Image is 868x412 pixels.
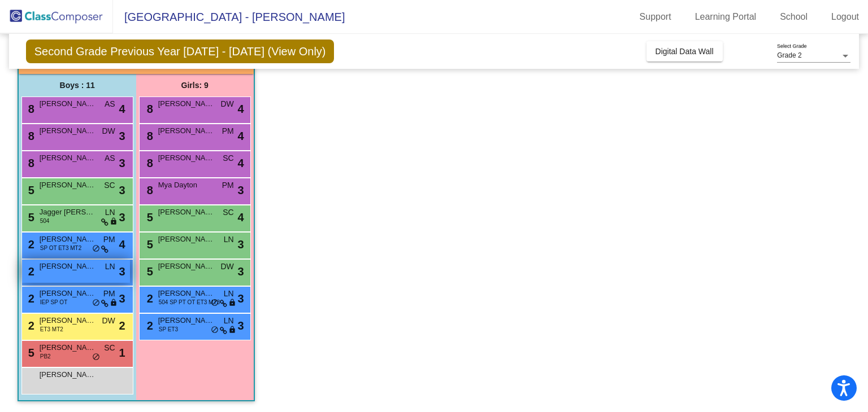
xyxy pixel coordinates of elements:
span: SC [223,152,233,164]
span: 4 [238,100,244,117]
span: 3 [119,209,125,226]
span: lock [228,299,236,308]
span: 5 [25,184,34,196]
span: AS [105,98,115,110]
span: 8 [25,103,34,115]
span: [PERSON_NAME] [158,207,215,218]
span: 5 [144,265,153,278]
span: 2 [144,319,153,332]
span: 5 [144,238,153,251]
span: 3 [238,236,244,253]
span: 5 [25,211,34,223]
span: LN [224,234,234,246]
span: [PERSON_NAME] [158,261,215,272]
span: [PERSON_NAME] [40,288,96,299]
span: PM [103,234,115,246]
span: SP ET3 [159,325,178,334]
span: 8 [25,157,34,169]
span: 8 [144,130,153,142]
span: 3 [238,263,244,280]
span: Grade 2 [777,51,801,59]
span: do_not_disturb_alt [211,326,219,335]
span: do_not_disturb_alt [211,299,219,308]
span: SC [104,342,115,354]
span: do_not_disturb_alt [92,353,100,362]
span: [PERSON_NAME] [40,342,96,353]
span: [PERSON_NAME] [40,369,96,380]
span: 2 [144,292,153,305]
span: 3 [119,128,125,144]
span: [PERSON_NAME] [40,98,96,109]
span: [PERSON_NAME] [158,234,215,245]
span: DW [220,98,233,110]
span: [PERSON_NAME] [158,288,215,299]
a: Learning Portal [686,8,766,26]
span: LN [224,288,234,300]
span: [PERSON_NAME] [40,315,96,326]
span: [GEOGRAPHIC_DATA] - [PERSON_NAME] [113,8,345,26]
span: [PERSON_NAME] [158,125,215,137]
span: 5 [144,211,153,223]
span: 2 [25,265,34,278]
span: LN [105,261,115,273]
span: PM [103,288,115,300]
span: 3 [238,317,244,334]
span: 3 [119,263,125,280]
span: do_not_disturb_alt [92,299,100,308]
span: 504 SP PT OT ET3 MT3 [159,298,220,306]
a: School [771,8,817,26]
span: Mya Dayton [158,179,215,191]
span: PM [222,179,234,191]
span: [PERSON_NAME] [158,152,215,164]
span: PB2 [40,352,51,361]
span: lock [110,299,118,308]
span: IEP SP OT [40,298,68,306]
span: [PERSON_NAME] [158,98,215,109]
span: lock [228,326,236,335]
span: Digital Data Wall [656,47,714,56]
span: PM [222,125,234,137]
div: Girls: 9 [136,74,254,97]
span: 4 [119,100,125,117]
span: LN [224,315,234,327]
span: 3 [238,182,244,199]
span: [PERSON_NAME] [40,261,96,272]
span: AS [105,152,115,164]
span: 4 [238,209,244,226]
span: 8 [25,130,34,142]
span: [PERSON_NAME] Marks [40,179,96,191]
span: 2 [119,317,125,334]
div: Boys : 11 [19,74,136,97]
span: [PERSON_NAME] [40,125,96,137]
span: DW [102,315,115,327]
span: [PERSON_NAME] [158,315,215,326]
span: Jagger [PERSON_NAME] [40,207,96,218]
span: 3 [119,155,125,172]
span: 8 [144,157,153,169]
span: 4 [119,236,125,253]
span: 2 [25,319,34,332]
span: 1 [119,344,125,361]
span: 5 [25,347,34,359]
span: 8 [144,103,153,115]
span: 4 [238,155,244,172]
span: Second Grade Previous Year [DATE] - [DATE] (View Only) [26,40,335,63]
button: Digital Data Wall [646,41,723,62]
span: lock [110,217,118,226]
span: SC [104,179,115,191]
a: Support [631,8,680,26]
span: 504 [40,217,50,225]
span: ET3 MT2 [40,325,63,334]
span: 4 [238,128,244,144]
span: LN [105,207,115,218]
span: 2 [25,292,34,305]
span: 2 [25,238,34,251]
span: do_not_disturb_alt [92,244,100,253]
span: DW [220,261,233,273]
span: [PERSON_NAME] [40,152,96,164]
span: 3 [238,290,244,307]
span: DW [102,125,115,137]
a: Logout [822,8,868,26]
span: 3 [119,182,125,199]
span: 8 [144,184,153,196]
